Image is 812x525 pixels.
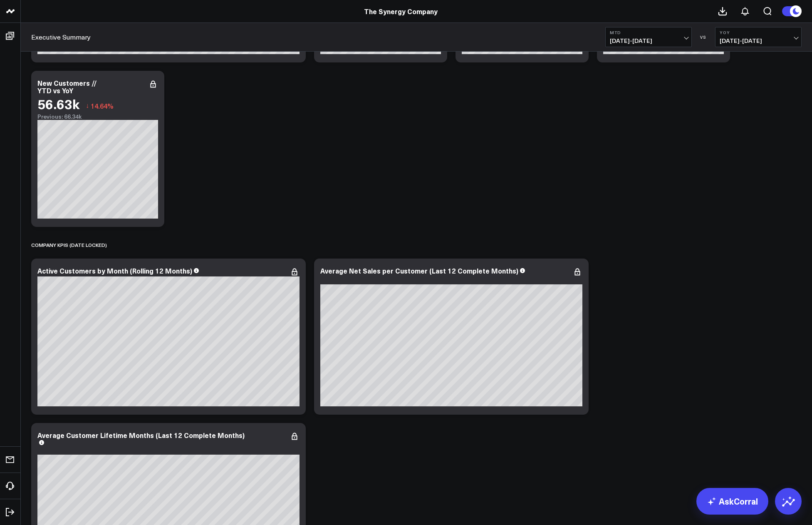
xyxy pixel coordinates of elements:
a: Executive Summary [31,32,91,42]
div: Previous: 66.34k [37,113,158,120]
span: [DATE] - [DATE] [610,37,687,44]
button: MTD[DATE]-[DATE] [605,27,692,47]
div: 56.63k [37,96,79,111]
div: Average Customer Lifetime Months (Last 12 Complete Months) [37,430,245,440]
b: MTD [610,30,687,35]
a: The Synergy Company [364,7,438,16]
div: New Customers // YTD vs YoY [37,78,97,95]
button: YoY[DATE]-[DATE] [715,27,802,47]
span: 14.64% [91,101,114,110]
div: Average Net Sales per Customer (Last 12 Complete Months) [320,266,518,275]
div: VS [696,35,711,40]
div: Active Customers by Month (Rolling 12 Months) [37,266,192,275]
a: AskCorral [696,488,768,515]
div: Company KPIs (date locked) [31,235,107,254]
span: [DATE] - [DATE] [720,37,797,44]
span: ↓ [86,100,89,111]
b: YoY [720,30,797,35]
